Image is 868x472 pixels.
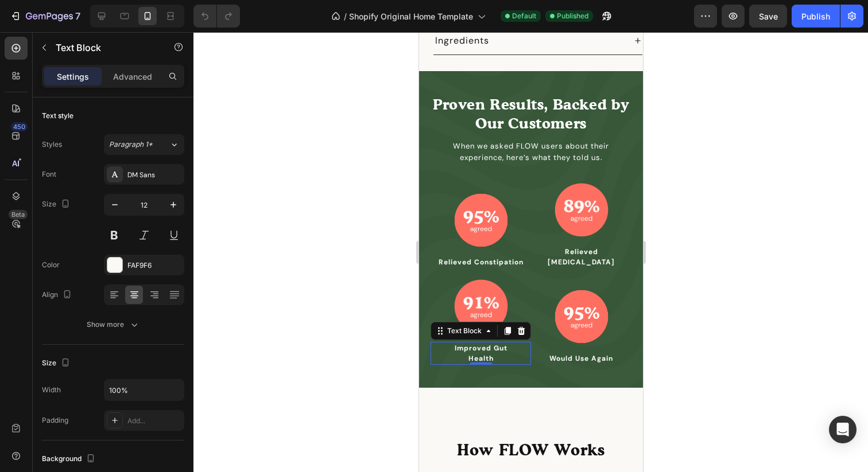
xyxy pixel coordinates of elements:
[42,197,72,212] div: Size
[349,10,473,22] span: Shopify Original Home Template
[193,5,240,28] div: Undo/Redo
[512,11,536,21] span: Default
[829,416,857,443] div: Open Intercom Messenger
[42,314,184,335] button: Show more
[801,10,830,22] div: Publish
[42,356,72,371] div: Size
[5,5,86,28] button: 7
[42,385,61,395] div: Width
[11,122,28,131] div: 450
[749,5,787,28] button: Save
[127,260,181,271] div: FAF9F6
[42,287,74,303] div: Align
[42,169,56,180] div: Font
[759,11,778,21] span: Save
[42,139,62,150] div: Styles
[42,415,68,426] div: Padding
[419,32,643,472] iframe: Design area
[57,71,89,83] p: Settings
[557,11,588,21] span: Published
[42,111,73,121] div: Text style
[75,9,80,23] p: 7
[792,5,840,28] button: Publish
[104,380,184,400] input: Auto
[87,319,140,330] div: Show more
[9,210,28,219] div: Beta
[56,41,153,54] p: Text Block
[104,134,184,155] button: Paragraph 1*
[113,71,152,83] p: Advanced
[109,139,153,150] span: Paragraph 1*
[344,10,347,22] span: /
[127,416,181,426] div: Add...
[42,451,98,467] div: Background
[127,170,181,180] div: DM Sans
[42,260,60,270] div: Color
